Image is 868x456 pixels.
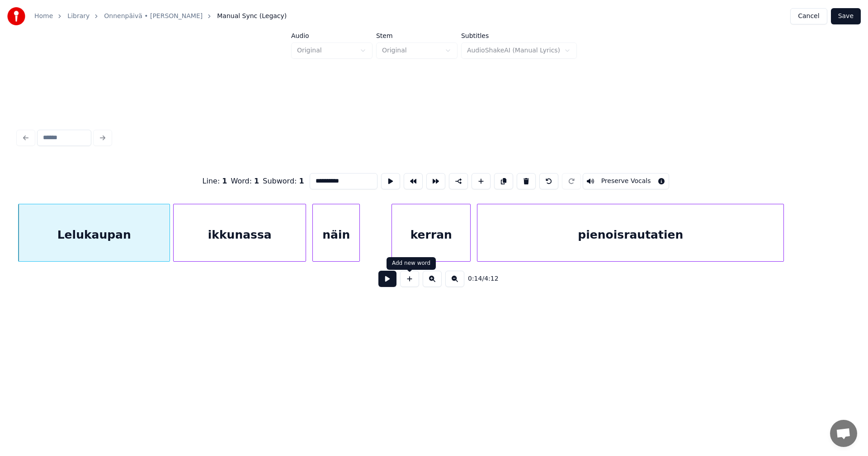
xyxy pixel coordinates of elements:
[461,33,577,39] label: Subtitles
[254,177,259,185] span: 1
[468,274,482,283] span: 0:14
[231,176,259,187] div: Word :
[830,420,857,447] div: Avoin keskustelu
[263,176,304,187] div: Subword :
[222,177,227,185] span: 1
[583,173,670,189] button: Toggle
[376,33,458,39] label: Stem
[468,274,490,283] div: /
[484,274,498,283] span: 4:12
[299,177,304,185] span: 1
[291,33,373,39] label: Audio
[790,8,827,24] button: Cancel
[203,176,227,187] div: Line :
[67,12,90,21] a: Library
[34,12,53,21] a: Home
[7,7,25,25] img: youka
[831,8,861,24] button: Save
[104,12,203,21] a: Onnenpäivä • [PERSON_NAME]
[217,12,287,21] span: Manual Sync (Legacy)
[392,260,430,267] div: Add new word
[34,12,287,21] nav: breadcrumb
